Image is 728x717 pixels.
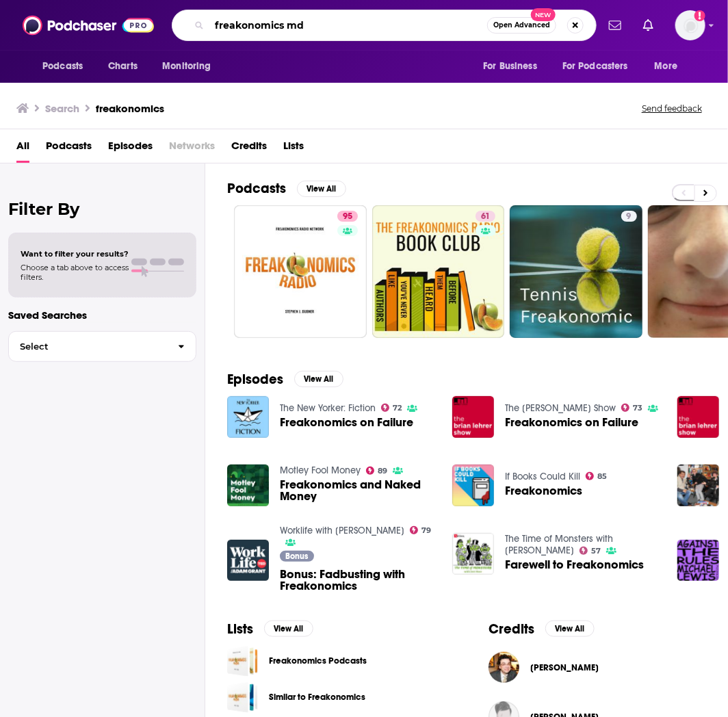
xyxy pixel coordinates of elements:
a: The Time of Monsters with Jeet Heer [505,533,613,556]
span: Logged in as hmill [675,10,705,40]
button: Open AdvancedNew [487,17,556,34]
a: 72 [381,404,402,412]
span: Select [9,342,167,351]
img: Podchaser - Follow, Share and Rate Podcasts [23,12,154,38]
span: 79 [421,527,431,534]
span: Podcasts [42,57,83,76]
a: 89 [366,467,388,475]
span: 73 [633,405,642,411]
a: Show notifications dropdown [603,14,627,37]
a: All [16,135,29,163]
img: Michael Lewis on Freakonomics Radio [677,540,719,582]
span: Monitoring [162,57,211,76]
span: Charts [108,57,138,76]
span: 57 [591,548,601,554]
a: PodcastsView All [227,180,346,197]
a: 9 [510,205,642,338]
span: Networks [169,135,215,163]
button: View All [294,371,343,387]
a: 85 [586,472,608,480]
button: Send feedback [638,103,706,114]
button: View All [297,181,346,197]
span: Want to filter your results? [21,249,129,259]
h2: Episodes [227,371,283,388]
img: Farewell to Freakonomics [452,533,494,575]
img: Stephen Dubner [489,652,519,683]
a: Motley Fool Money [280,465,361,476]
a: 61 [372,205,505,338]
button: Show profile menu [675,10,705,40]
a: Stephen Dubner [530,662,599,673]
a: CreditsView All [489,621,595,638]
button: open menu [33,53,101,79]
span: For Business [483,57,537,76]
img: Freakonomics and Naked Money [227,465,269,506]
span: Bonus [285,552,308,560]
button: open menu [645,53,695,79]
span: 61 [481,210,490,224]
img: Freakonomics on Failure [452,396,494,438]
button: Stephen DubnerStephen Dubner [489,646,706,690]
a: ListsView All [227,621,313,638]
img: User Profile [675,10,705,40]
h2: Podcasts [227,180,286,197]
a: 9 [621,211,637,222]
span: Episodes [108,135,153,163]
a: Worklife with Adam Grant [280,525,404,536]
p: Saved Searches [8,309,196,322]
svg: Add a profile image [694,10,705,21]
span: 89 [378,468,387,474]
a: Credits [231,135,267,163]
a: EpisodesView All [227,371,343,388]
a: Freakonomics and Naked Money [280,479,436,502]
span: 95 [343,210,352,224]
a: 79 [410,526,432,534]
button: View All [545,621,595,637]
span: Choose a tab above to access filters. [21,263,129,282]
a: Freakonomics Podcasts [269,653,367,668]
span: Open Advanced [493,22,550,29]
img: Freakonomics, with Stephen J. Dubner [677,465,719,506]
a: Freakonomics on Failure [280,417,413,428]
button: open menu [473,53,554,79]
a: Farewell to Freakonomics [505,559,644,571]
button: View All [264,621,313,637]
img: Bonus: Fadbusting with Freakonomics [227,540,269,582]
h2: Credits [489,621,534,638]
a: Charts [99,53,146,79]
a: If Books Could Kill [505,471,580,482]
span: Bonus: Fadbusting with Freakonomics [280,569,436,592]
img: Freakonomics on Failure [227,396,269,438]
span: New [531,8,556,21]
a: Freakonomics [505,485,582,497]
a: Similar to Freakonomics [227,682,258,713]
img: Freakonomics [452,465,494,506]
a: Freakonomics Podcasts [227,646,258,677]
h2: Filter By [8,199,196,219]
span: Freakonomics on Failure [505,417,638,428]
span: 72 [393,405,402,411]
h3: Search [45,102,79,115]
span: 85 [597,473,607,480]
a: 57 [580,547,601,555]
a: Podcasts [46,135,92,163]
a: 61 [476,211,495,222]
button: open menu [554,53,648,79]
button: Select [8,331,196,362]
span: Lists [283,135,304,163]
